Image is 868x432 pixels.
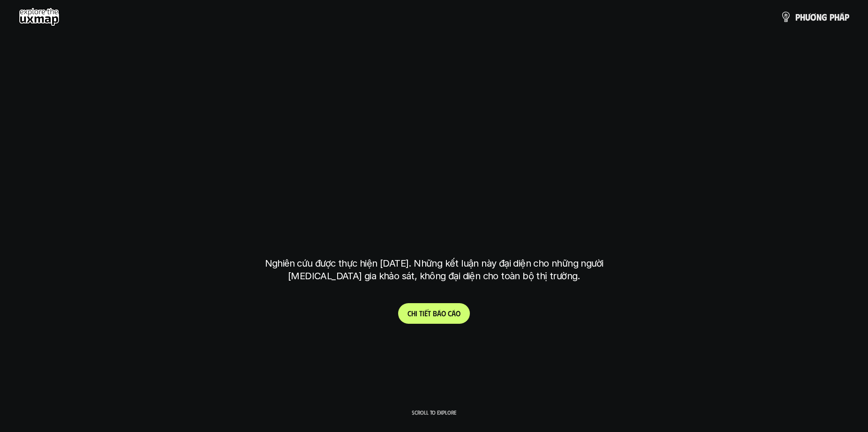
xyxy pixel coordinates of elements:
a: Chitiếtbáocáo [398,303,470,324]
span: o [456,309,460,318]
h1: tại [GEOGRAPHIC_DATA] [267,197,601,237]
span: h [411,309,415,318]
span: C [408,309,411,318]
span: á [452,309,456,318]
span: p [795,12,800,22]
span: b [433,309,437,318]
h6: Kết quả nghiên cứu [402,100,473,111]
p: Scroll to explore [412,409,456,416]
span: á [839,12,845,22]
span: p [830,12,834,22]
span: ư [805,12,810,22]
span: p [845,12,849,22]
span: n [816,12,822,22]
span: i [423,309,424,318]
span: t [428,309,431,318]
span: o [441,309,446,318]
p: Nghiên cứu được thực hiện [DATE]. Những kết luận này đại diện cho những người [MEDICAL_DATA] gia ... [258,257,610,283]
span: á [437,309,441,318]
span: ơ [810,12,816,22]
span: h [834,12,839,22]
span: c [448,309,452,318]
span: t [419,309,423,318]
span: i [415,309,417,318]
span: g [822,12,827,22]
h1: phạm vi công việc của [263,123,605,163]
span: ế [424,309,428,318]
a: phươngpháp [780,7,849,26]
span: h [800,12,805,22]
